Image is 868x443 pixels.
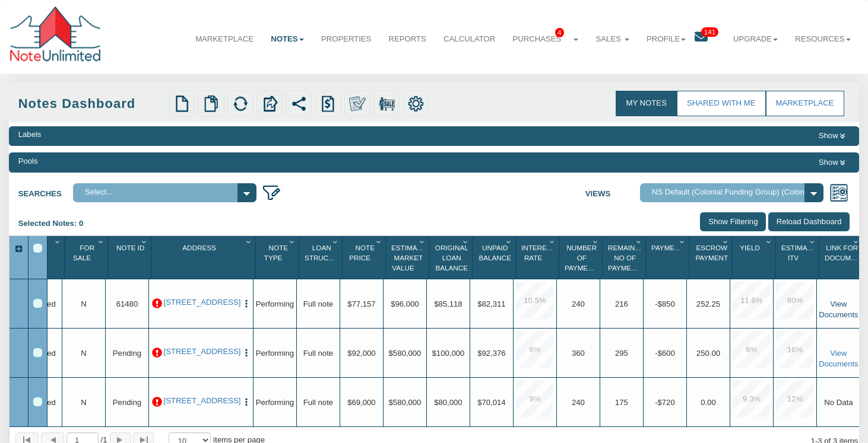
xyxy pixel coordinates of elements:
span: 61480 [116,299,138,308]
div: Sort None [562,240,602,275]
div: Loan Structure Sort None [302,240,342,275]
span: Estimated Itv [781,244,821,262]
span: 295 [615,349,628,358]
div: Column Menu [461,236,471,247]
span: $580,000 [389,398,422,407]
div: Column Menu [140,236,150,247]
div: Sort None [475,240,515,275]
div: Sort None [432,240,472,275]
span: Performing [256,349,294,358]
span: Estimated Market Value [391,244,430,271]
input: Show Filtering [700,212,766,231]
div: Sort None [110,240,151,275]
span: 240 [572,299,585,308]
div: Sort None [258,240,299,275]
button: Press to open the note menu [242,298,251,309]
span: $77,157 [347,299,376,308]
span: $580,000 [389,349,422,358]
span: 141 [701,27,718,37]
span: N [81,349,87,358]
a: Profile [638,24,695,53]
a: Reports [380,24,435,53]
div: Remaining No Of Payments Sort None [605,240,645,275]
div: Link For Documents Sort None [822,240,863,275]
div: 10.5 [516,282,553,319]
span: Pending [113,398,141,407]
button: Show [815,156,850,170]
div: Column Menu [374,236,385,247]
img: new.png [174,95,190,111]
div: Sort None [345,240,385,275]
div: Interest Rate Sort None [518,240,559,275]
div: Note Price Sort None [345,240,385,275]
span: $96,000 [391,299,419,308]
div: Selected Notes: 0 [18,212,93,235]
input: Reload Dashboard [768,212,850,231]
div: Notes Dashboard [18,94,166,113]
span: Escrow Payment [695,244,728,262]
div: Column Menu [287,236,298,247]
div: Sort None [154,240,255,275]
div: Column Menu [331,236,341,247]
span: Full note [303,398,333,407]
div: Sort None [648,240,689,275]
a: Calculator [435,24,504,53]
div: Sort None [67,240,107,275]
img: cell-menu.png [242,348,251,358]
img: make_own.png [349,95,365,111]
div: 9.3 [733,380,770,417]
img: share.svg [291,95,307,111]
a: Marketplace [187,24,262,53]
div: 80.0 [776,282,813,319]
span: Payment(P&I) [651,244,699,251]
div: Column Menu [504,236,515,247]
div: Column Menu [721,236,731,247]
div: Number Of Payments Sort None [562,240,602,275]
div: For Sale Sort None [67,240,107,275]
label: Searches [18,183,73,200]
div: Sort None [388,240,429,275]
span: 4 [555,28,564,37]
span: $100,000 [432,349,465,358]
div: Column Menu [96,236,107,247]
img: copy.png [203,95,219,111]
img: cell-menu.png [242,299,251,308]
div: 12.0 [776,380,813,417]
span: Loan Structure [305,244,347,262]
span: Note Type [264,244,288,262]
span: Full note [303,349,333,358]
span: Original Loan Balance [435,244,468,271]
a: 0001 B Lafayette Ave, Baltimore, MD, 21202 [163,396,238,406]
a: 0001 B Lafayette Ave, Baltimore, MD, 21202 [163,347,238,356]
span: For Sale [73,244,94,262]
span: Note Id [116,244,144,251]
a: Properties [312,24,380,53]
span: Full note [303,299,333,308]
span: Remaining No Of Payments [608,244,647,271]
span: $69,000 [347,398,376,407]
span: -$720 [655,398,675,407]
div: Row 2, Row Selection Checkbox [33,348,42,357]
div: 6.0 [733,331,770,368]
a: Resources [787,24,860,53]
div: Sort None [605,240,645,275]
a: Purchases4 [504,24,587,53]
label: Views [585,183,640,200]
span: Unpaid Balance [479,244,511,262]
div: 6.0 [516,331,553,368]
span: Performing [256,299,294,308]
div: Sort None [822,240,863,275]
span: $92,376 [477,349,506,358]
div: 16.0 [776,331,813,368]
span: 240 [572,398,585,407]
div: Unpaid Balance Sort None [475,240,515,275]
div: Estimated Market Value Sort None [388,240,429,275]
img: cell-menu.png [242,397,251,407]
div: Sort None [302,240,342,275]
div: Row 3, Row Selection Checkbox [33,397,42,406]
div: Column Menu [677,236,688,247]
img: settings.png [408,95,424,111]
div: 11.6 [733,282,770,319]
div: Select All [33,244,42,253]
div: Note Id Sort None [110,240,151,275]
